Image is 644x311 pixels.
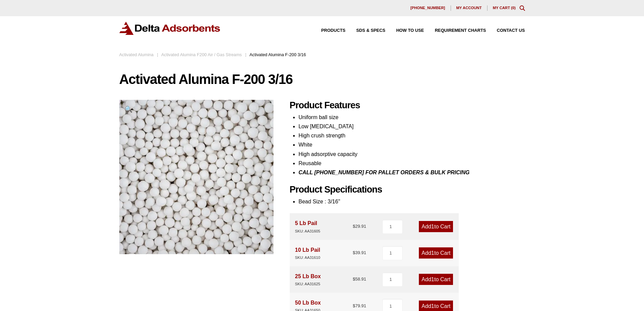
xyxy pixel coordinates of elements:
a: SDS & SPECS [345,28,385,33]
span: 1 [431,224,434,229]
div: 25 Lb Box [295,272,321,287]
div: SKU: AA31605 [295,228,320,235]
div: 10 Lb Pail [295,245,320,261]
bdi: 58.91 [353,276,366,282]
a: Requirement Charts [424,28,486,33]
img: Activated Alumina F-200 3/16 [119,100,273,254]
span: 1 [431,303,434,309]
span: 1 [431,276,434,282]
a: Contact Us [486,28,525,33]
a: Add1to Cart [419,221,453,232]
span: : [157,52,158,57]
span: $ [353,303,355,308]
a: Products [310,28,345,33]
li: High adsorptive capacity [299,150,525,159]
span: $ [353,250,355,255]
span: Activated Alumina F-200 3/16 [249,52,306,57]
img: Delta Adsorbents [119,22,221,35]
a: My Cart (0) [493,6,516,10]
span: Products [321,28,345,33]
span: How to Use [396,28,424,33]
div: Toggle Modal Content [520,5,525,11]
a: [PHONE_NUMBER] [405,5,451,11]
li: White [299,140,525,149]
span: Requirement Charts [435,28,486,33]
li: Reusable [299,159,525,168]
li: High crush strength [299,131,525,140]
li: Bead Size : 3/16" [299,197,525,206]
span: 0 [512,6,514,10]
span: : [245,52,246,57]
span: My account [456,6,482,10]
bdi: 29.91 [353,224,366,229]
a: Add1to Cart [419,274,453,285]
bdi: 39.91 [353,250,366,255]
span: [PHONE_NUMBER] [410,6,445,10]
a: View full-screen image gallery [119,100,138,118]
span: 1 [431,250,434,256]
li: Uniform ball size [299,113,525,122]
span: Contact Us [497,28,525,33]
bdi: 79.91 [353,303,366,308]
h2: Product Features [290,100,525,111]
a: How to Use [385,28,424,33]
a: Add1to Cart [419,247,453,259]
li: Low [MEDICAL_DATA] [299,122,525,131]
i: CALL [PHONE_NUMBER] FOR PALLET ORDERS & BULK PRICING [299,170,470,175]
a: Activated Alumina [119,52,154,57]
h2: Product Specifications [290,184,525,195]
div: SKU: AA31610 [295,254,320,261]
div: 5 Lb Pail [295,219,320,234]
h1: Activated Alumina F-200 3/16 [119,72,525,86]
span: 🔍 [125,106,133,113]
a: Activated Alumina F-200 3/16 [119,174,273,179]
span: SDS & SPECS [356,28,385,33]
span: $ [353,224,355,229]
div: SKU: AA31625 [295,281,321,287]
span: $ [353,276,355,282]
a: My account [451,5,487,11]
a: Activated Alumina F200 Air / Gas Streams [161,52,242,57]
